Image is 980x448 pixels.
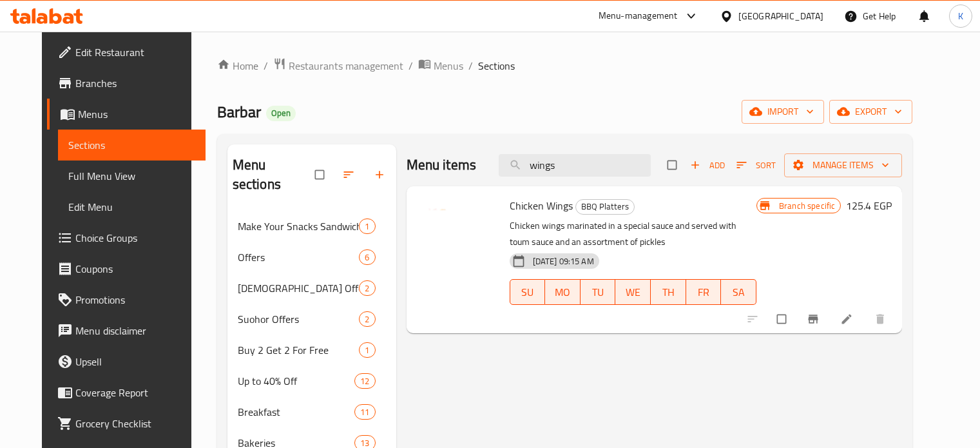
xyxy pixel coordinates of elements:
[238,311,360,327] span: Suohor Offers
[742,100,824,124] button: import
[217,58,258,73] a: Home
[499,154,651,177] input: search
[58,191,206,222] a: Edit Menu
[217,97,261,126] span: Barbar
[233,155,315,194] h2: Menu sections
[238,280,360,296] span: [DEMOGRAPHIC_DATA] Offers
[690,158,725,173] span: Add
[307,162,334,187] span: Select all sections
[58,161,206,191] a: Full Menu View
[866,305,897,333] button: delete
[550,283,575,302] span: MO
[528,255,599,268] span: [DATE] 09:15 AM
[47,377,206,408] a: Coverage Report
[354,404,375,420] div: items
[266,106,296,121] div: Open
[581,279,616,305] button: TU
[794,157,892,173] span: Manage items
[829,100,912,124] button: export
[733,155,779,175] button: Sort
[510,279,546,305] button: SU
[784,153,902,177] button: Manage items
[355,406,374,418] span: 11
[417,197,499,279] img: Chicken Wings
[434,58,463,73] span: Menus
[75,75,195,91] span: Branches
[75,261,195,277] span: Coupons
[75,230,195,246] span: Choice Groups
[691,283,716,302] span: FR
[238,373,355,389] span: Up to 40% Off
[359,342,375,358] div: items
[365,161,396,189] button: Add section
[958,9,963,23] span: K
[47,315,206,346] a: Menu disclaimer
[359,219,375,234] div: items
[478,58,515,73] span: Sections
[355,375,374,387] span: 12
[576,199,634,214] span: BBQ Platters
[360,251,374,264] span: 6
[408,58,413,73] li: /
[227,211,396,242] div: Make Your Snacks Sandwich Combo And Save 50 EGP1
[68,199,195,215] span: Edit Menu
[58,130,206,161] a: Sections
[418,57,463,74] a: Menus
[354,373,375,389] div: items
[359,249,375,265] div: items
[360,220,374,233] span: 1
[47,346,206,377] a: Upsell
[238,249,360,265] span: Offers
[774,200,840,212] span: Branch specific
[68,168,195,184] span: Full Menu View
[575,199,635,215] div: BBQ Platters
[586,283,611,302] span: TU
[47,284,206,315] a: Promotions
[238,280,360,296] div: Iftar Offers
[75,354,195,369] span: Upsell
[752,104,814,120] span: import
[47,222,206,253] a: Choice Groups
[238,219,360,234] span: Make Your Snacks Sandwich Combo And Save 50 EGP
[515,283,541,302] span: SU
[846,197,892,215] h6: 125.4 EGP
[510,218,756,250] p: Chicken wings marinated in a special sauce and served with toum sauce and an assortment of pickles
[227,242,396,273] div: Offers6
[721,279,756,305] button: SA
[651,279,686,305] button: TH
[840,313,856,326] a: Edit menu item
[545,279,581,305] button: MO
[78,106,195,122] span: Menus
[726,283,751,302] span: SA
[75,416,195,431] span: Grocery Checklist
[738,9,823,23] div: [GEOGRAPHIC_DATA]
[75,44,195,60] span: Edit Restaurant
[407,155,477,175] h2: Menu items
[227,273,396,304] div: [DEMOGRAPHIC_DATA] Offers2
[264,58,268,73] li: /
[238,404,355,420] div: Breakfast
[47,408,206,439] a: Grocery Checklist
[686,279,722,305] button: FR
[75,323,195,338] span: Menu disclaimer
[47,68,206,99] a: Branches
[687,155,728,175] span: Add item
[227,304,396,335] div: Suohor Offers2
[47,253,206,284] a: Coupons
[47,37,206,68] a: Edit Restaurant
[840,104,902,120] span: export
[799,305,830,333] button: Branch-specific-item
[660,153,687,177] span: Select section
[47,99,206,130] a: Menus
[75,292,195,307] span: Promotions
[75,385,195,400] span: Coverage Report
[227,365,396,396] div: Up to 40% Off12
[359,280,375,296] div: items
[599,8,678,24] div: Menu-management
[736,158,776,173] span: Sort
[510,196,573,215] span: Chicken Wings
[468,58,473,73] li: /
